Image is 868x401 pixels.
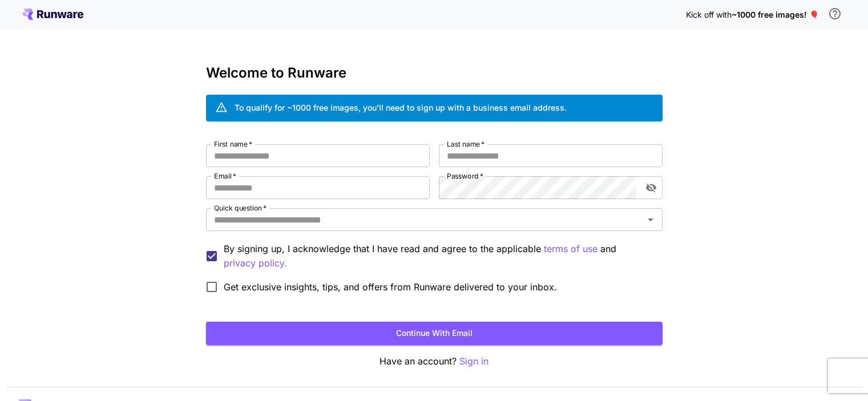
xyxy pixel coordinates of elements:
[823,2,846,25] button: In order to qualify for free credit, you need to sign up with a business email address and click ...
[206,65,663,81] h3: Welcome to Runware
[224,242,653,270] p: By signing up, I acknowledge that I have read and agree to the applicable and
[214,171,236,181] label: Email
[732,10,819,19] span: ~1000 free images! 🎈
[643,212,659,228] button: Open
[544,242,597,256] button: By signing up, I acknowledge that I have read and agree to the applicable and privacy policy.
[224,256,287,270] button: By signing up, I acknowledge that I have read and agree to the applicable terms of use and
[214,139,252,149] label: First name
[447,171,483,181] label: Password
[686,10,732,19] span: Kick off with
[235,102,567,114] div: To qualify for ~1000 free images, you’ll need to sign up with a business email address.
[206,322,663,345] button: Continue with email
[459,354,488,368] button: Sign in
[206,354,663,368] p: Have an account?
[544,242,597,256] p: terms of use
[214,203,267,213] label: Quick question
[224,280,557,294] span: Get exclusive insights, tips, and offers from Runware delivered to your inbox.
[641,177,661,198] button: toggle password visibility
[447,139,485,149] label: Last name
[224,256,287,270] p: privacy policy.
